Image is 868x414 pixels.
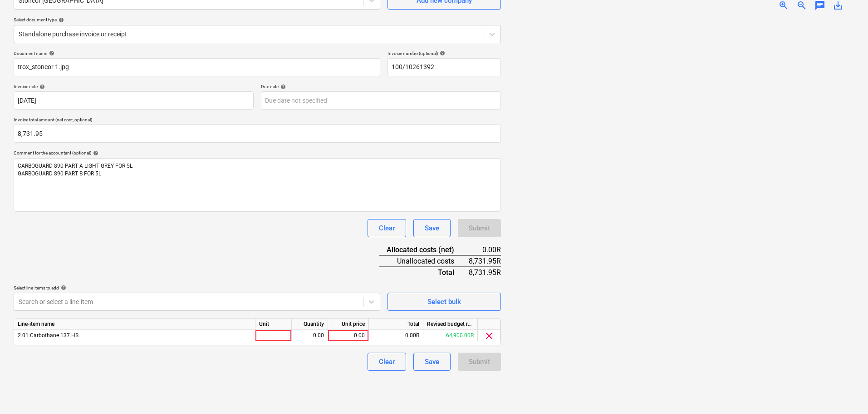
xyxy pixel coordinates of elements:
[328,319,369,330] div: Unit price
[47,50,54,56] span: help
[14,125,501,143] input: Invoice total amount (net cost, optional)
[368,219,406,237] button: Clear
[469,267,501,278] div: 8,731.95R
[18,332,78,339] span: 2.01 Carbothane 137 HS
[379,255,469,267] div: Unallocated costs
[368,353,406,371] button: Clear
[14,17,501,23] div: Select document type
[59,285,66,290] span: help
[14,150,501,156] div: Comment for the accountant (optional)
[423,330,478,341] div: 64,900.00R
[18,163,132,169] span: CARBOGUARD 890 PART A LIGHT GREY FOR 5L
[292,319,328,330] div: Quantity
[57,17,64,23] span: help
[14,117,501,125] p: Invoice total amount (net cost, optional)
[14,91,254,110] input: Invoice date not specified
[387,58,501,76] input: Invoice number
[413,219,451,237] button: Save
[369,330,423,341] div: 0.00R
[379,356,395,368] div: Clear
[413,353,451,371] button: Save
[379,267,469,278] div: Total
[255,319,292,330] div: Unit
[379,222,395,234] div: Clear
[379,244,469,255] div: Allocated costs (net)
[387,50,501,56] div: Invoice number (optional)
[261,84,501,90] div: Due date
[279,84,286,90] span: help
[295,330,324,341] div: 0.00
[261,91,501,110] input: Due date not specified
[14,84,254,90] div: Invoice date
[469,255,501,267] div: 8,731.95R
[823,370,868,414] iframe: Chat Widget
[469,244,501,255] div: 0.00R
[332,330,365,341] div: 0.00
[14,319,255,330] div: Line-item name
[425,222,439,234] div: Save
[484,330,495,341] span: clear
[14,285,380,291] div: Select line-items to add
[438,50,445,56] span: help
[387,293,501,311] button: Select bulk
[425,356,439,368] div: Save
[18,170,101,177] span: GARBOGUARD 890 PART B FOR 5L
[369,319,423,330] div: Total
[14,58,380,76] input: Document name
[423,319,478,330] div: Revised budget remaining
[91,150,98,156] span: help
[38,84,45,90] span: help
[14,50,380,56] div: Document name
[427,296,461,308] div: Select bulk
